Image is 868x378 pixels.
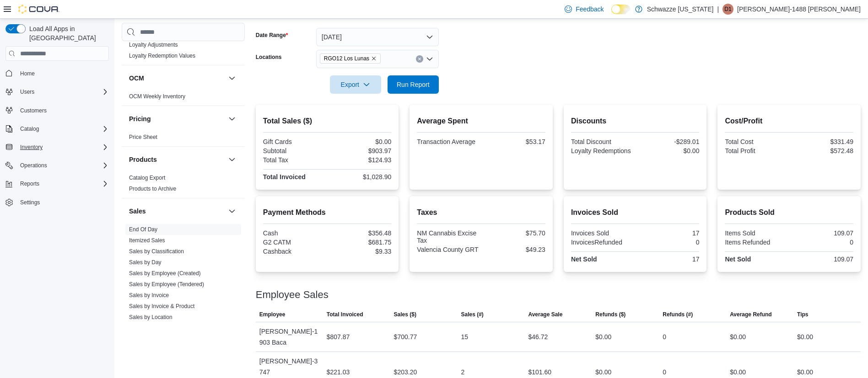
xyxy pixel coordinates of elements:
[528,311,562,318] span: Average Sale
[791,147,853,154] div: $572.48
[263,156,325,164] div: Total Tax
[663,311,693,318] span: Refunds (#)
[256,289,329,300] h3: Employee Sales
[256,322,323,351] div: [PERSON_NAME]-1903 Baca
[797,367,813,378] div: $0.00
[571,239,633,246] div: InvoicesRefunded
[129,74,225,83] button: OCM
[335,75,376,94] span: Export
[417,229,479,244] div: NM Cannabis Excise Tax
[571,207,700,218] h2: Invoices Sold
[797,331,813,342] div: $0.00
[483,138,545,145] div: $53.17
[226,113,237,124] button: Pricing
[329,147,391,154] div: $903.97
[256,53,282,61] label: Locations
[417,207,545,218] h2: Taxes
[129,114,225,123] button: Pricing
[129,175,165,181] a: Catalog Export
[397,80,430,89] span: Run Report
[5,63,109,233] nav: Complex example
[122,39,245,65] div: Loyalty
[129,281,204,288] span: Sales by Employee (Tendered)
[129,74,144,83] h3: OCM
[20,107,47,114] span: Customers
[129,314,173,321] span: Sales by Location
[329,173,391,181] div: $1,028.90
[320,53,381,64] span: RGO12 Los Lunas
[724,4,731,15] span: D1
[129,185,176,192] span: Products to Archive
[129,325,193,332] span: Sales by Location per Day
[725,256,751,263] strong: Net Sold
[129,93,185,100] span: OCM Weekly Inventory
[16,178,43,189] button: Reports
[483,229,545,237] div: $75.70
[16,105,50,116] a: Customers
[388,75,439,94] button: Run Report
[324,54,369,63] span: RGO12 Los Lunas
[327,311,363,318] span: Total Invoiced
[791,229,853,237] div: 109.07
[571,256,597,263] strong: Net Sold
[263,239,325,246] div: G2 CATM
[16,197,43,208] a: Settings
[129,226,157,233] span: End Of Day
[129,237,165,244] a: Itemized Sales
[263,116,392,127] h2: Total Sales ($)
[18,5,59,14] img: Cova
[417,138,479,145] div: Transaction Average
[663,331,666,342] div: 0
[725,229,787,237] div: Items Sold
[330,75,381,94] button: Export
[129,292,169,299] span: Sales by Invoice
[16,142,109,153] span: Inventory
[2,177,113,190] button: Reports
[637,256,699,263] div: 17
[20,144,43,151] span: Inventory
[129,53,195,59] a: Loyalty Redemption Values
[329,156,391,164] div: $124.93
[129,207,146,216] h3: Sales
[329,248,391,255] div: $9.33
[595,367,611,378] div: $0.00
[717,4,719,15] p: |
[129,248,184,255] a: Sales by Classification
[16,86,38,97] button: Users
[129,303,194,310] span: Sales by Invoice & Product
[16,123,109,134] span: Catalog
[129,133,157,141] span: Price Sheet
[722,4,733,15] div: Denise-1488 Zamora
[327,367,350,378] div: $221.03
[129,134,157,140] a: Price Sheet
[394,311,416,318] span: Sales ($)
[2,66,113,80] button: Home
[129,155,225,164] button: Products
[725,138,787,145] div: Total Cost
[263,147,325,154] div: Subtotal
[329,229,391,237] div: $356.48
[2,196,113,209] button: Settings
[129,41,178,48] span: Loyalty Adjustments
[2,159,113,172] button: Operations
[417,116,545,127] h2: Average Spent
[417,246,479,253] div: Valencia County GRT
[226,154,237,165] button: Products
[416,55,423,63] button: Clear input
[263,173,306,181] strong: Total Invoiced
[327,331,350,342] div: $807.87
[226,73,237,84] button: OCM
[16,67,109,79] span: Home
[263,248,325,255] div: Cashback
[16,86,109,97] span: Users
[20,199,40,206] span: Settings
[16,105,109,116] span: Customers
[725,116,853,127] h2: Cost/Profit
[259,311,286,318] span: Employee
[637,229,699,237] div: 17
[129,114,151,123] h3: Pricing
[129,270,201,277] span: Sales by Employee (Created)
[595,331,611,342] div: $0.00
